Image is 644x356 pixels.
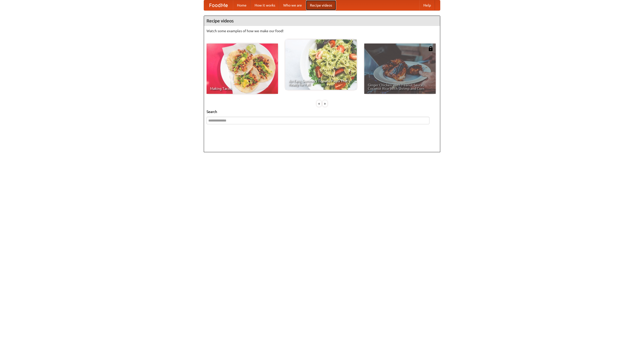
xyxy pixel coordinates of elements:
a: Recipe videos [306,0,336,10]
p: Watch some examples of how we make our food! [207,28,437,33]
a: How it works [251,0,279,10]
a: Home [233,0,251,10]
img: 483408.png [428,46,433,51]
a: Help [419,0,435,10]
a: Who we are [279,0,306,10]
a: An Easy, Summery Tomato Pasta That's Ready for Fall [285,39,357,90]
a: FoodMe [204,0,233,10]
div: » [323,100,327,107]
h4: Recipe videos [204,16,440,26]
span: Making Tacos [210,87,274,90]
div: « [317,100,321,107]
h5: Search [207,109,437,114]
a: Making Tacos [207,44,278,94]
span: An Easy, Summery Tomato Pasta That's Ready for Fall [289,79,353,86]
